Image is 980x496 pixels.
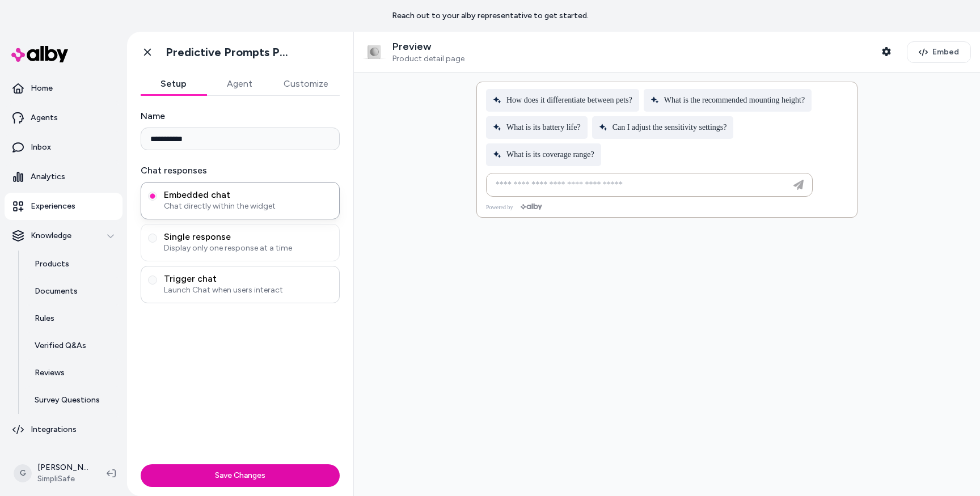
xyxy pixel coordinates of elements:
span: SimpliSafe [37,473,88,485]
span: Chat directly within the widget [164,201,332,212]
a: Survey Questions [23,387,122,414]
p: Documents [35,286,78,297]
span: Embedded chat [164,189,332,201]
button: Setup [141,73,206,95]
span: Product detail page [392,54,464,64]
p: Inbox [31,142,51,153]
p: [PERSON_NAME] [37,462,88,473]
img: alby Logo [11,46,68,62]
p: Agents [31,112,58,124]
p: Reach out to your alby representative to get started. [392,10,589,22]
button: Embed [907,41,971,63]
label: Chat responses [141,164,340,177]
a: Inbox [5,134,122,161]
span: Trigger chat [164,273,332,285]
a: Experiences [5,193,122,220]
span: Single response [164,231,332,243]
span: Display only one response at a time [164,243,332,254]
a: Products [23,251,122,278]
img: Motion Sensor Gen 2 [363,41,386,63]
p: Reviews [35,367,65,379]
h1: Predictive Prompts PDP [166,45,293,60]
a: Integrations [5,416,122,443]
a: Analytics [5,163,122,190]
a: Rules [23,305,122,332]
span: G [14,464,32,482]
p: Rules [35,313,54,324]
p: Experiences [31,201,75,212]
a: Agents [5,104,122,132]
button: Trigger chatLaunch Chat when users interact [148,275,157,285]
button: Customize [272,73,340,95]
p: Verified Q&As [35,340,86,351]
a: Documents [23,278,122,305]
button: Agent [206,73,272,95]
button: Embedded chatChat directly within the widget [148,192,157,201]
span: Embed [932,46,959,58]
a: Reviews [23,359,122,387]
button: Save Changes [141,464,340,487]
span: Launch Chat when users interact [164,285,332,296]
a: Home [5,75,122,102]
label: Name [141,109,340,123]
p: Knowledge [31,230,71,241]
a: Verified Q&As [23,332,122,359]
button: Knowledge [5,222,122,249]
p: Preview [392,40,464,53]
p: Products [35,258,69,270]
p: Analytics [31,171,65,183]
p: Survey Questions [35,395,100,406]
button: G[PERSON_NAME]SimpliSafe [7,455,98,491]
p: Integrations [31,424,77,435]
button: Single responseDisplay only one response at a time [148,234,157,243]
p: Home [31,83,53,94]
